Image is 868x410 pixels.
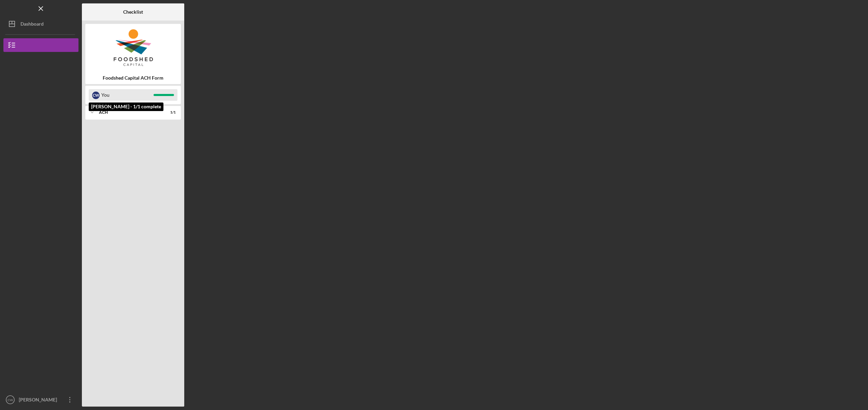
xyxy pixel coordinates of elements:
[99,110,159,114] div: ACH
[17,393,61,408] div: [PERSON_NAME]
[85,27,181,68] img: Product logo
[3,17,78,31] button: Dashboard
[92,92,100,99] div: C W
[20,17,44,32] div: Dashboard
[103,75,163,81] b: Foodshed Capital ACH Form
[8,398,13,402] text: CW
[3,393,78,407] button: CW[PERSON_NAME]
[163,110,176,114] div: 1 / 1
[123,9,143,15] b: Checklist
[101,89,154,101] div: You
